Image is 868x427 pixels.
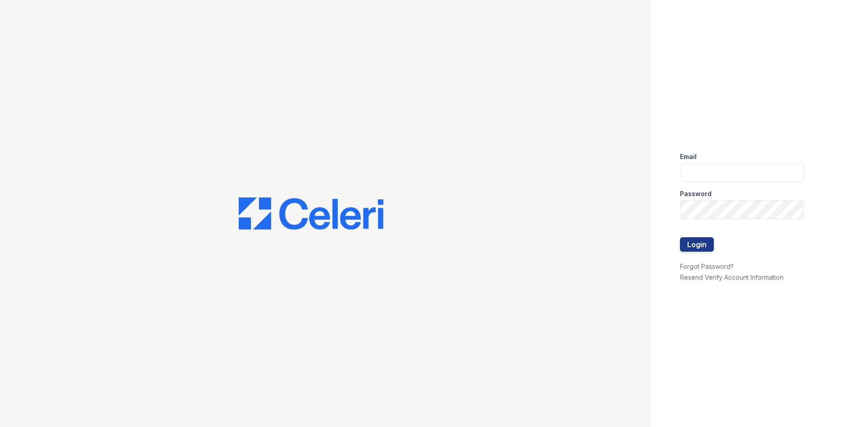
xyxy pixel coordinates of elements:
[239,197,383,230] img: CE_Logo_Blue-a8612792a0a2168367f1c8372b55b34899dd931a85d93a1a3d3e32e68fde9ad4.png
[680,189,712,198] label: Password
[680,152,697,161] label: Email
[680,273,783,281] a: Resend Verify Account Information
[680,237,714,252] button: Login
[680,263,734,270] a: Forgot Password?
